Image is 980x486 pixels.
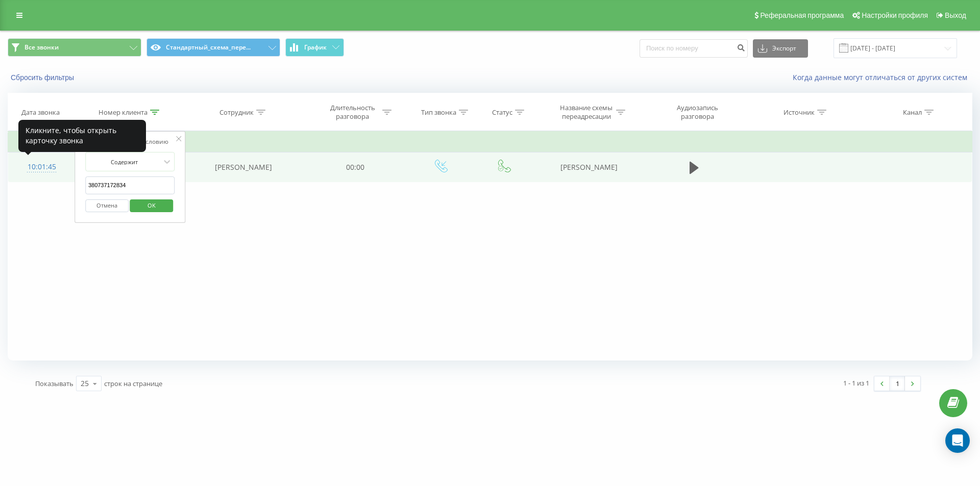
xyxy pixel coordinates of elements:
div: Номер клиента [99,108,148,117]
div: 10:01:45 [18,157,65,177]
span: Реферальная программа [760,11,844,19]
td: 00:00 [303,152,408,182]
span: строк на странице [104,379,162,388]
div: Кликните, чтобы открыть карточку звонка [18,120,146,152]
span: Выход [945,11,966,19]
div: Длительность разговора [325,104,380,121]
div: Тип звонка [421,108,456,117]
div: Open Intercom Messenger [945,428,970,453]
button: Сбросить фильтры [8,73,79,82]
span: Все звонки [24,43,59,52]
div: 1 - 1 из 1 [843,378,869,388]
button: OK [130,199,174,212]
span: График [304,44,327,51]
button: Отмена [85,199,129,212]
button: Экспорт [753,39,808,58]
input: Введите значение [85,176,175,194]
td: Сегодня [8,132,972,152]
div: Название схемы переадресации [559,104,614,121]
button: График [285,38,344,57]
input: Поиск по номеру [640,39,748,58]
div: Источник [783,108,815,117]
a: 1 [890,376,905,391]
button: Стандартный_схема_пере... [146,38,280,57]
div: Статус [492,108,512,117]
span: OK [137,197,166,213]
div: Сотрудник [219,108,254,117]
div: Дата звонка [21,108,60,117]
span: Показывать [35,379,73,388]
td: [PERSON_NAME] [534,152,643,182]
a: Когда данные могут отличаться от других систем [793,72,972,82]
div: Канал [903,108,922,117]
button: Все звонки [8,38,141,57]
td: [PERSON_NAME] [185,152,303,182]
span: Настройки профиля [862,11,928,19]
div: Аудиозапись разговора [664,104,730,121]
div: 25 [81,378,89,389]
